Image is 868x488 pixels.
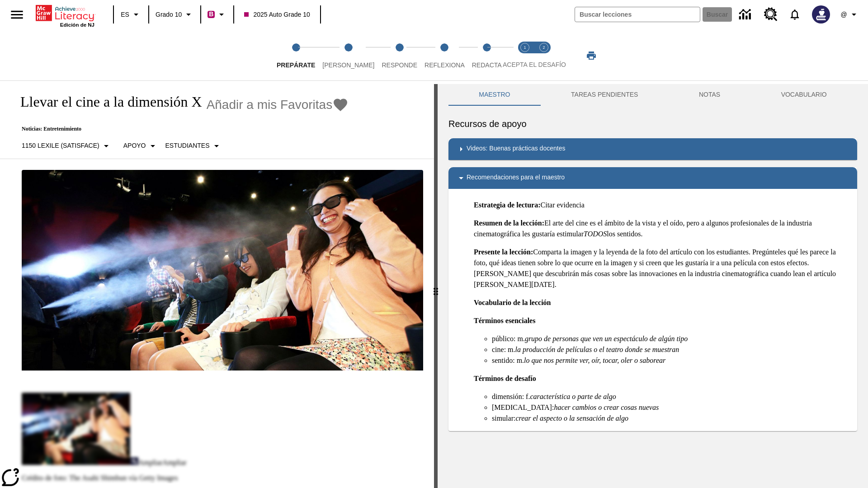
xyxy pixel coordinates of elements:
li: simular: [492,413,850,424]
button: Acepta el desafío lee step 1 of 2 [512,31,538,80]
span: Edición de NJ [60,22,94,28]
strong: Presente la lección [474,248,531,256]
button: Lee step 2 of 5 [315,31,382,80]
div: Videos: Buenas prácticas docentes [448,138,857,160]
em: la producción de películas o el teatro donde se muestran [515,346,679,353]
button: Escoja un nuevo avatar [807,3,835,26]
button: Seleccionar estudiante [162,138,226,154]
button: Seleccione Lexile, 1150 Lexile (Satisface) [18,138,115,154]
button: TAREAS PENDIENTES [541,84,669,106]
a: Centro de información [734,2,759,27]
em: grupo de personas que ven un espectáculo de algún tipo [525,335,688,343]
p: Recomendaciones para el maestro [467,173,565,183]
h6: Recursos de apoyo [448,117,857,131]
a: Centro de recursos, Se abrirá en una pestaña nueva. [759,2,783,27]
h1: Llevar el cine a la dimensión X [11,94,202,110]
span: [PERSON_NAME] [322,61,374,69]
div: Pulsa la tecla de intro o la barra espaciadora y luego presiona las flechas de derecha e izquierd... [434,84,438,488]
button: Imprimir [577,47,606,64]
em: hacer cambios o crear cosas nuevas [554,404,659,411]
p: Apoyo [123,141,146,150]
strong: Términos de desafío [474,375,536,382]
p: Estudiantes [165,141,210,150]
strong: Resumen de la lección: [474,219,544,227]
span: Grado 10 [156,10,182,19]
text: 1 [524,45,526,50]
div: Portada [36,3,94,28]
button: Perfil/Configuración [835,6,864,23]
button: Responde step 3 of 5 [374,31,425,80]
span: @ [840,10,847,19]
button: Grado: Grado 10, Elige un grado [152,6,198,23]
strong: Términos esenciales [474,317,535,324]
button: Reflexiona step 4 of 5 [417,31,472,80]
span: ES [121,10,129,19]
button: Añadir a mis Favoritas - Llevar el cine a la dimensión X [207,97,349,113]
em: lo que nos permite ver, oír, tocar, oler o saborear [524,357,665,364]
button: Acepta el desafío contesta step 2 of 2 [531,31,557,80]
input: Buscar campo [575,7,700,22]
em: TODOS [584,230,607,238]
p: Citar evidencia [474,200,850,211]
span: ACEPTA EL DESAFÍO [503,61,566,68]
span: Redacta [472,61,502,69]
li: cine: m. [492,344,850,355]
em: crear el aspecto o la sensación de algo [515,414,628,422]
span: Prepárate [277,61,315,69]
img: El panel situado frente a los asientos rocía con agua nebulizada al feliz público en un cine equi... [22,170,423,371]
span: Responde [382,61,417,69]
button: Tipo de apoyo, Apoyo [120,138,162,154]
div: activity [438,84,868,488]
button: Abrir el menú lateral [4,1,30,28]
strong: Vocabulario de la lección [474,299,551,306]
p: 1150 Lexile (Satisface) [22,141,99,150]
span: Añadir a mis Favoritas [207,98,333,112]
button: Lenguaje: ES, Selecciona un idioma [117,6,146,23]
button: Boost El color de la clase es rojo violeta. Cambiar el color de la clase. [204,6,231,23]
button: VOCABULARIO [750,84,857,106]
li: público: m. [492,333,850,344]
em: característica o parte de algo [530,393,616,400]
div: Recomendaciones para el maestro [448,167,857,189]
p: Videos: Buenas prácticas docentes [467,144,565,155]
button: Prepárate step 1 of 5 [269,31,322,80]
strong: : [531,248,533,256]
li: [MEDICAL_DATA]: [492,402,850,413]
p: Noticias: Entretenimiento [11,126,349,132]
a: Notificaciones [783,3,807,26]
li: sentido: m. [492,355,850,366]
img: Avatar [812,5,830,23]
span: Reflexiona [425,61,465,69]
li: dimensión: f. [492,391,850,402]
p: Comparta la imagen y la leyenda de la foto del artículo con los estudiantes. Pregúnteles qué les ... [474,247,850,290]
p: El arte del cine es el ámbito de la vista y el oído, pero a algunos profesionales de la industria... [474,218,850,239]
text: 2 [542,45,545,50]
strong: Estrategia de lectura: [474,201,541,209]
button: Maestro [448,84,541,106]
button: Redacta step 5 of 5 [465,31,509,80]
div: Instructional Panel Tabs [448,84,857,106]
button: NOTAS [669,84,751,106]
span: B [209,9,213,20]
span: 2025 Auto Grade 10 [244,10,310,19]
